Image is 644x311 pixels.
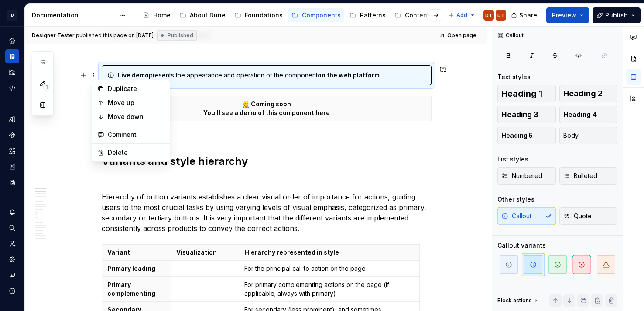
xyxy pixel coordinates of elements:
div: published this page on [DATE] [76,32,154,39]
span: Quote [563,212,592,220]
div: DT [485,12,492,19]
p: Variant [107,248,165,257]
div: Other styles [497,195,534,204]
button: Contact support [5,268,19,282]
span: Add [456,12,467,19]
div: Move down [108,112,164,121]
strong: on the web platform [318,71,380,79]
div: Block actions [497,294,540,307]
span: Published [168,32,193,39]
div: Foundations [245,11,283,20]
a: Foundations [231,8,286,22]
a: Data sources [5,175,19,189]
span: Publish [605,11,628,20]
p: Visualization [176,248,233,257]
a: Open page [436,29,480,42]
a: Home [139,8,174,22]
span: Preview [552,11,576,20]
span: Bulleted [563,171,597,180]
span: Heading 4 [563,110,597,119]
div: Duplicate [108,84,164,93]
div: About Dune [190,11,226,20]
span: Share [519,11,537,20]
span: Numbered [501,171,542,180]
strong: Live demo [118,71,149,79]
span: Open page [447,32,476,39]
button: Heading 1 [497,85,556,102]
a: Storybook stories [5,160,19,174]
button: Quote [559,207,618,225]
span: 1 [43,84,50,91]
p: 👷 Coming soon You'll see a demo of this component here [107,100,426,117]
strong: Hierarchy represented in style [244,248,339,256]
span: Heading 3 [501,110,538,119]
div: Block actions [497,297,532,304]
button: Heading 4 [559,106,618,123]
div: Comment [108,130,164,139]
strong: Primary leading [107,265,155,272]
div: D [7,10,17,21]
p: Hierarchy of button variants establishes a clear visual order of importance for actions, guiding ... [102,192,432,234]
h2: Variants and style hierarchy [102,140,432,168]
div: Home [153,11,171,20]
div: Patterns [360,11,386,20]
button: Heading 3 [497,106,556,123]
div: Move up [108,98,164,107]
button: Heading 2 [559,85,618,102]
button: Notifications [5,205,19,219]
div: DT [497,12,504,19]
button: Numbered [497,167,556,185]
button: Add [445,9,478,21]
a: Components [5,128,19,142]
a: Patterns [346,8,389,22]
div: List styles [497,155,528,164]
a: Invite team [5,237,19,251]
button: D [2,6,23,24]
div: Text styles [497,73,531,81]
div: Callout variants [497,241,546,250]
a: Code automation [5,81,19,95]
a: Components [288,8,344,22]
a: Home [5,34,19,48]
button: Bulleted [559,167,618,185]
button: Publish [593,7,641,23]
button: Share [507,7,543,23]
span: Heading 5 [501,131,533,140]
button: Preview [546,7,589,23]
button: Search ⌘K [5,221,19,235]
button: Heading 5 [497,127,556,144]
span: Body [563,131,579,140]
div: Documentation [32,11,114,20]
div: Delete [108,148,164,157]
span: Heading 2 [563,89,603,98]
a: About Dune [176,8,229,22]
a: Content [391,8,433,22]
button: Body [559,127,618,144]
a: Assets [5,144,19,158]
p: For the principal call to action on the page [244,264,414,273]
a: Settings [5,252,19,266]
span: Heading 1 [501,89,542,98]
a: Analytics [5,65,19,79]
span: Designer Tester [32,32,75,39]
a: Design tokens [5,112,19,126]
div: Components [302,11,341,20]
div: presents the appearance and operation of the component [118,71,426,80]
div: Page tree [139,7,444,24]
div: Content [405,11,429,20]
a: Documentation [5,49,19,63]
